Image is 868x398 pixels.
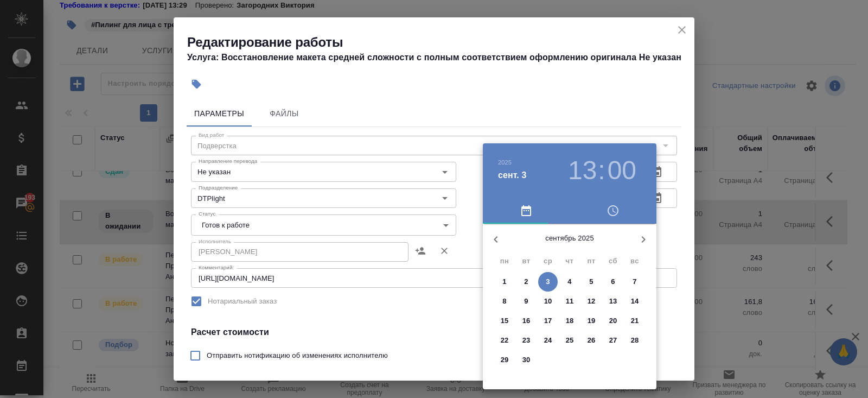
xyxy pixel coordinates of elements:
[589,276,593,287] p: 5
[567,276,571,287] p: 4
[631,296,639,307] p: 14
[524,296,528,307] p: 9
[603,331,623,350] button: 27
[502,296,506,307] p: 8
[495,331,514,350] button: 22
[625,272,644,292] button: 7
[603,311,623,331] button: 20
[495,292,514,311] button: 8
[631,335,639,346] p: 28
[538,256,558,267] span: ср
[538,272,558,292] button: 3
[544,296,552,307] p: 10
[501,355,509,365] p: 29
[509,233,630,244] p: сентябрь 2025
[598,155,605,186] h3: :
[625,256,644,267] span: вс
[501,315,509,326] p: 15
[566,315,574,326] p: 18
[588,335,596,346] p: 26
[582,292,601,311] button: 12
[588,315,596,326] p: 19
[516,292,536,311] button: 9
[582,272,601,292] button: 5
[538,331,558,350] button: 24
[582,331,601,350] button: 26
[498,159,512,166] button: 2025
[544,335,552,346] p: 24
[560,272,579,292] button: 4
[582,311,601,331] button: 19
[516,331,536,350] button: 23
[625,311,644,331] button: 21
[538,292,558,311] button: 10
[495,272,514,292] button: 1
[568,155,597,186] button: 13
[522,355,531,365] p: 30
[516,350,536,370] button: 30
[495,350,514,370] button: 29
[566,335,574,346] p: 25
[611,276,615,287] p: 6
[524,276,528,287] p: 2
[516,256,536,267] span: вт
[609,296,617,307] p: 13
[560,311,579,331] button: 18
[560,331,579,350] button: 25
[625,331,644,350] button: 28
[609,335,617,346] p: 27
[582,256,601,267] span: пт
[631,315,639,326] p: 21
[516,272,536,292] button: 2
[603,272,623,292] button: 6
[522,315,531,326] p: 16
[588,296,596,307] p: 12
[603,256,623,267] span: сб
[516,311,536,331] button: 16
[625,292,644,311] button: 14
[560,292,579,311] button: 11
[603,292,623,311] button: 13
[633,276,636,287] p: 7
[608,155,636,186] button: 00
[495,256,514,267] span: пн
[544,315,552,326] p: 17
[501,335,509,346] p: 22
[498,169,527,182] button: сент. 3
[538,311,558,331] button: 17
[522,335,531,346] p: 23
[495,311,514,331] button: 15
[502,276,506,287] p: 1
[566,296,574,307] p: 11
[546,276,550,287] p: 3
[609,315,617,326] p: 20
[560,256,579,267] span: чт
